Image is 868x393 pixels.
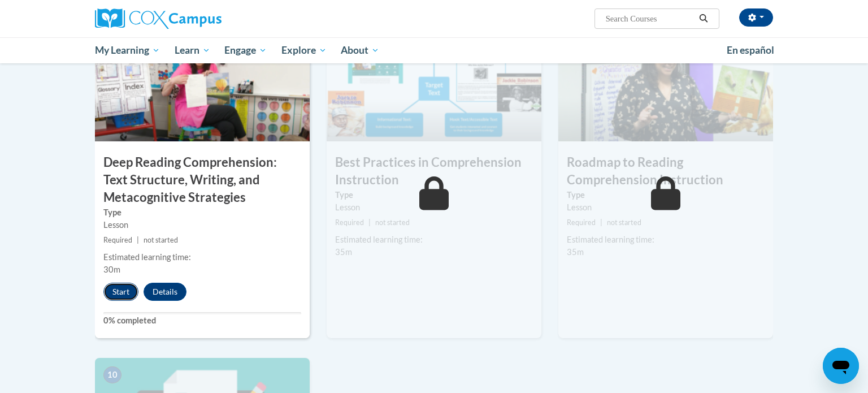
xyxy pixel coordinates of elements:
[368,218,371,227] span: |
[88,37,167,63] a: My Learning
[567,234,765,246] div: Estimated learning time:
[95,28,310,141] img: Course Image
[327,154,541,189] h3: Best Practices in Comprehension Instruction
[558,154,773,189] h3: Roadmap to Reading Comprehension Instruction
[78,37,790,63] div: Main menu
[327,28,541,141] img: Course Image
[281,44,327,57] span: Explore
[341,44,379,57] span: About
[335,189,533,201] label: Type
[567,247,584,257] span: 35m
[334,37,387,63] a: About
[103,219,301,231] div: Lesson
[335,247,352,257] span: 35m
[558,28,773,141] img: Course Image
[103,206,301,219] label: Type
[274,37,334,63] a: Explore
[823,348,859,384] iframe: Button to launch messaging window
[95,154,310,206] h3: Deep Reading Comprehension: Text Structure, Writing, and Metacognitive Strategies
[605,12,695,25] input: Search Courses
[335,201,533,214] div: Lesson
[103,366,121,383] span: 10
[224,44,267,57] span: Engage
[335,234,533,246] div: Estimated learning time:
[144,283,186,301] button: Details
[103,251,301,264] div: Estimated learning time:
[719,38,782,62] a: En español
[335,218,364,227] span: Required
[103,236,132,244] span: Required
[175,44,210,57] span: Learn
[217,37,274,63] a: Engage
[567,189,765,201] label: Type
[567,218,596,227] span: Required
[375,218,410,227] span: not started
[137,236,139,244] span: |
[95,44,160,57] span: My Learning
[103,314,301,327] label: 0% completed
[567,201,765,214] div: Lesson
[695,12,712,25] button: Search
[144,236,178,244] span: not started
[607,218,641,227] span: not started
[600,218,602,227] span: |
[95,8,222,29] img: Cox Campus
[727,44,774,56] span: En español
[167,37,218,63] a: Learn
[739,8,773,27] button: Account Settings
[95,8,310,29] a: Cox Campus
[103,283,138,301] button: Start
[103,265,120,274] span: 30m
